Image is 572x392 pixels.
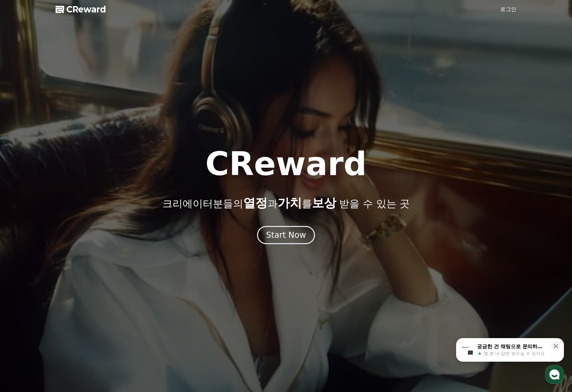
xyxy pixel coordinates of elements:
[87,214,129,230] a: 설정
[66,4,106,15] span: CReward
[21,224,25,229] span: 홈
[243,196,267,210] span: 열정
[62,224,70,229] span: 대화
[162,196,410,210] p: 크리에이터분들의 과 를 받을 수 있는 곳
[44,214,87,230] a: 대화
[56,4,106,15] a: CReward
[266,230,306,240] div: Start Now
[278,196,302,210] span: 가치
[257,226,315,244] button: Start Now
[500,5,516,13] a: 로그인
[2,214,44,230] a: 홈
[257,233,315,239] a: Start Now
[205,148,367,180] h1: CReward
[312,196,336,210] span: 보상
[104,224,112,229] span: 설정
